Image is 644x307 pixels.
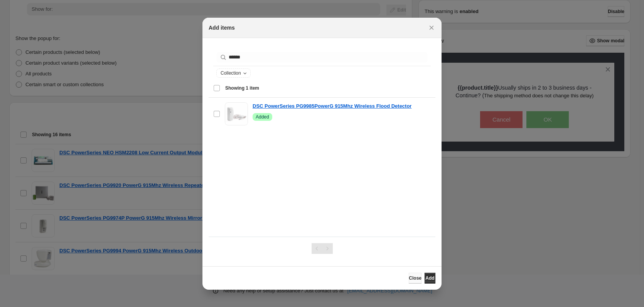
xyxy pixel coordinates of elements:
button: Collection [217,69,250,77]
nav: Pagination [312,243,333,254]
span: Add [425,275,434,281]
span: Collection [221,70,241,76]
button: Add [425,273,435,284]
button: Close [409,273,421,284]
a: DSC PowerSeries PG9985PowerG 915Mhz Wireless Flood Detector [253,102,411,110]
span: Added [256,114,269,120]
button: Close [426,22,437,33]
h2: Add items [209,24,235,32]
span: Close [409,275,421,281]
span: Showing 1 item [225,85,259,91]
img: DSC PowerSeries PG9985PowerG 915Mhz Wireless Flood Detector [225,102,248,125]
